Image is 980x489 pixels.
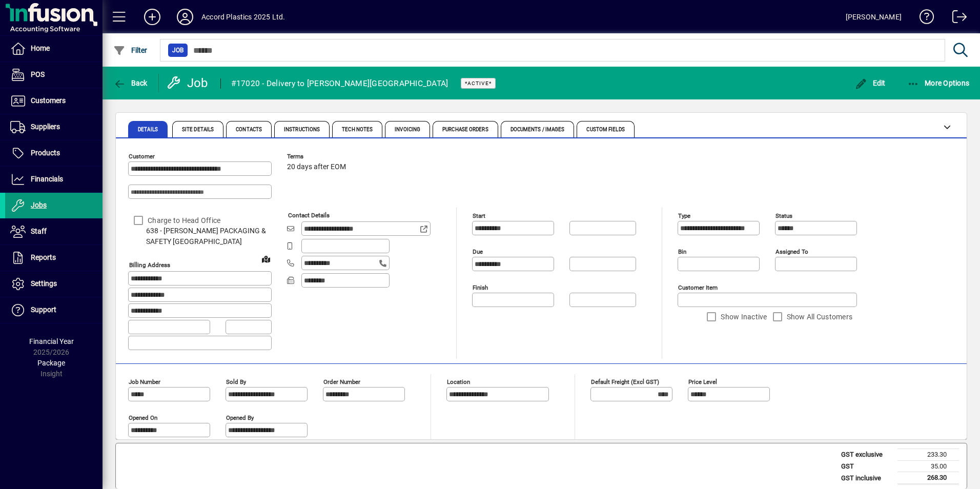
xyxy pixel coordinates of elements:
[111,41,150,59] button: Filter
[5,114,103,140] a: Suppliers
[129,378,160,385] mat-label: Job number
[945,2,967,35] a: Logout
[31,149,60,157] span: Products
[31,305,56,314] span: Support
[395,127,420,132] span: Invoicing
[688,378,717,385] mat-label: Price Level
[138,127,158,132] span: Details
[31,201,47,209] span: Jobs
[37,359,65,367] span: Package
[775,248,808,255] mat-label: Assigned to
[473,248,483,255] mat-label: Due
[5,219,103,244] a: Staff
[5,271,103,297] a: Settings
[31,70,45,78] span: POS
[31,175,63,183] span: Financials
[31,279,57,288] span: Settings
[133,226,277,247] span: 638 - [PERSON_NAME] PACKAGING & SAFETY [GEOGRAPHIC_DATA]
[129,414,157,421] mat-label: Opened On
[5,62,103,88] a: POS
[31,44,50,52] span: Home
[284,127,320,132] span: Instructions
[897,460,959,472] td: 35.00
[852,74,888,92] button: Edit
[905,74,972,92] button: More Options
[912,2,934,35] a: Knowledge Base
[5,167,103,192] a: Financials
[836,472,897,484] td: GST inclusive
[287,153,349,160] span: Terms
[855,79,886,87] span: Edit
[201,9,285,25] div: Accord Plastics 2025 Ltd.
[236,127,262,132] span: Contacts
[169,8,201,26] button: Profile
[172,45,183,55] span: Job
[907,79,970,87] span: More Options
[836,449,897,461] td: GST exclusive
[5,88,103,114] a: Customers
[775,212,792,219] mat-label: Status
[258,251,274,267] a: View on map
[103,74,159,92] app-page-header-button: Back
[678,212,690,219] mat-label: Type
[113,79,148,87] span: Back
[31,253,56,261] span: Reports
[5,36,103,62] a: Home
[836,460,897,472] td: GST
[473,212,485,219] mat-label: Start
[5,140,103,166] a: Products
[136,8,169,26] button: Add
[182,127,214,132] span: Site Details
[897,472,959,484] td: 268.30
[29,337,74,345] span: Financial Year
[31,227,47,235] span: Staff
[897,449,959,461] td: 233.30
[442,127,488,132] span: Purchase Orders
[31,123,60,131] span: Suppliers
[473,284,488,291] mat-label: Finish
[591,378,659,385] mat-label: Default Freight (excl GST)
[167,75,210,91] div: Job
[111,74,150,92] button: Back
[287,163,346,171] span: 20 days after EOM
[323,378,360,385] mat-label: Order number
[342,127,373,132] span: Tech Notes
[113,46,148,54] span: Filter
[226,414,254,421] mat-label: Opened by
[846,9,902,25] div: [PERSON_NAME]
[231,75,448,92] div: #17020 - Delivery to [PERSON_NAME][GEOGRAPHIC_DATA]
[678,248,686,255] mat-label: Bin
[447,378,470,385] mat-label: Location
[5,245,103,271] a: Reports
[31,96,66,105] span: Customers
[5,297,103,323] a: Support
[511,127,565,132] span: Documents / Images
[129,153,155,160] mat-label: Customer
[226,378,246,385] mat-label: Sold by
[678,284,718,291] mat-label: Customer Item
[586,127,624,132] span: Custom Fields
